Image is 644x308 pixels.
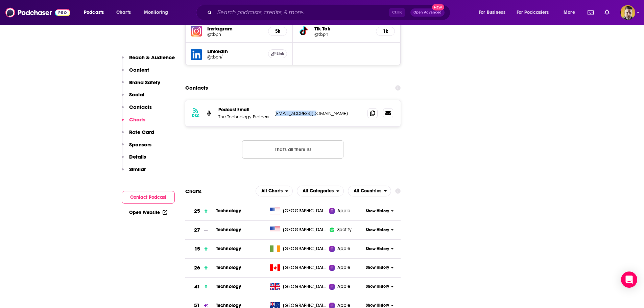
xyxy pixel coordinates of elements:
[585,7,596,18] a: Show notifications dropdown
[261,189,283,193] span: All Charts
[329,264,363,271] a: Apple
[348,186,391,196] h2: Countries
[559,7,583,18] button: open menu
[122,141,151,154] button: Sponsors
[215,7,389,18] input: Search podcasts, credits, & more...
[256,186,293,196] h2: Platforms
[267,283,329,290] a: [GEOGRAPHIC_DATA]
[329,208,363,214] a: Apple
[337,264,350,271] span: Apple
[218,114,269,120] p: The Technology Brothers
[267,227,329,233] a: [GEOGRAPHIC_DATA]
[79,7,113,18] button: open menu
[432,4,444,10] span: New
[242,140,343,159] button: Nothing here.
[337,245,350,252] span: Apple
[185,278,216,296] a: 41
[348,186,391,196] button: open menu
[363,284,396,289] button: Show History
[337,227,352,233] span: Spotify
[129,153,146,160] p: Details
[382,28,389,34] h5: 1k
[194,264,200,272] h3: 26
[275,111,362,116] p: [EMAIL_ADDRESS][DOMAIN_NAME]
[329,227,335,233] img: iconImage
[129,116,145,123] p: Charts
[283,245,327,252] span: Ireland
[283,227,327,233] span: United States
[129,210,167,215] a: Open Website
[129,67,149,73] p: Content
[122,129,154,141] button: Rate Card
[216,246,241,252] span: Technology
[194,207,200,215] h3: 25
[122,153,146,166] button: Details
[122,191,175,204] button: Contact Podcast
[620,5,635,20] span: Logged in as JohnMoore
[363,227,396,233] button: Show History
[144,8,168,17] span: Monitoring
[207,54,263,60] a: @tbpn/
[129,79,160,86] p: Brand Safety
[216,284,241,289] a: Technology
[129,104,152,110] p: Contacts
[122,79,160,92] button: Brand Safety
[216,208,241,214] a: Technology
[194,283,200,291] h3: 41
[268,49,287,58] a: Link
[620,5,635,20] img: User Profile
[112,7,135,18] a: Charts
[122,91,144,104] button: Social
[185,202,216,220] a: 25
[129,129,154,135] p: Rate Card
[185,240,216,258] a: 15
[283,264,327,271] span: Canada
[207,25,263,32] h5: Instagram
[185,259,216,277] a: 26
[185,81,208,94] h2: Contacts
[413,11,442,14] span: Open Advanced
[191,26,202,37] img: iconImage
[216,227,241,233] a: Technology
[283,283,327,290] span: United Kingdom
[366,284,389,289] span: Show History
[314,25,371,32] h5: Tik Tok
[207,32,263,37] a: @tbpn
[564,8,575,17] span: More
[354,189,381,193] span: All Countries
[129,141,151,148] p: Sponsors
[303,189,334,193] span: All Categories
[620,5,635,20] button: Show profile menu
[202,5,457,20] div: Search podcasts, credits, & more...
[267,245,329,252] a: [GEOGRAPHIC_DATA]
[363,265,396,270] button: Show History
[474,7,514,18] button: open menu
[207,48,263,54] h5: LinkedIn
[329,227,363,233] a: iconImageSpotify
[363,208,396,214] button: Show History
[129,91,144,98] p: Social
[5,6,70,19] img: Podchaser - Follow, Share and Rate Podcasts
[256,186,293,196] button: open menu
[192,113,199,119] h3: RSS
[366,208,389,214] span: Show History
[512,7,559,18] button: open menu
[297,186,344,196] button: open menu
[185,221,216,239] a: 27
[314,32,371,37] a: @tbpn
[329,283,363,290] a: Apple
[621,271,637,288] div: Open Intercom Messenger
[363,246,396,252] button: Show History
[267,264,329,271] a: [GEOGRAPHIC_DATA]
[185,188,201,194] h2: Charts
[329,245,363,252] a: Apple
[337,283,350,290] span: Apple
[267,208,329,214] a: [GEOGRAPHIC_DATA]
[194,226,200,234] h3: 27
[84,8,104,17] span: Podcasts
